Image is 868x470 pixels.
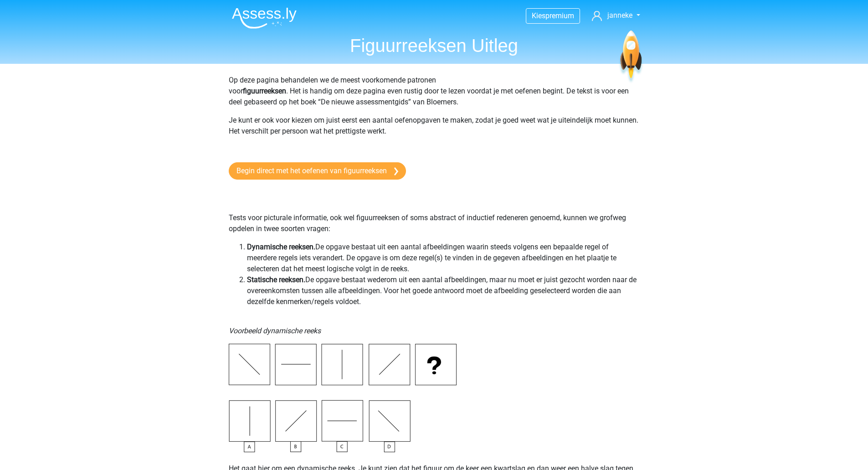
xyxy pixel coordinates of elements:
[247,274,640,307] li: De opgave bestaat wederom uit een aantal afbeeldingen, maar nu moet er juist gezocht worden naar ...
[247,243,315,251] b: Dynamische reeksen.
[588,10,643,21] a: janneke
[243,87,286,95] b: figuurreeksen
[232,7,297,29] img: Assessly
[545,11,574,20] span: premium
[229,75,640,108] p: Op deze pagina behandelen we de meest voorkomende patronen voor . Het is handig om deze pagina ev...
[247,242,640,274] li: De opgave bestaat uit een aantal afbeeldingen waarin steeds volgens een bepaalde regel of meerder...
[225,35,644,57] h1: Figuurreeksen Uitleg
[229,162,406,180] a: Begin direct met het oefenen van figuurreeksen
[229,115,640,148] p: Je kunt er ook voor kiezen om juist eerst een aantal oefenopgaven te maken, zodat je goed weet wa...
[532,11,545,20] span: Kies
[229,344,457,452] img: Inductive Reasoning Example1.png
[247,275,305,284] b: Statische reeksen.
[229,326,321,335] i: Voorbeeld dynamische reeks
[607,11,632,20] span: janneke
[229,191,640,234] p: Tests voor picturale informatie, ook wel figuurreeksen of soms abstract of inductief redeneren ge...
[618,31,643,84] img: spaceship.7d73109d6933.svg
[394,167,398,176] img: arrow-right.e5bd35279c78.svg
[526,10,580,22] a: Kiespremium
